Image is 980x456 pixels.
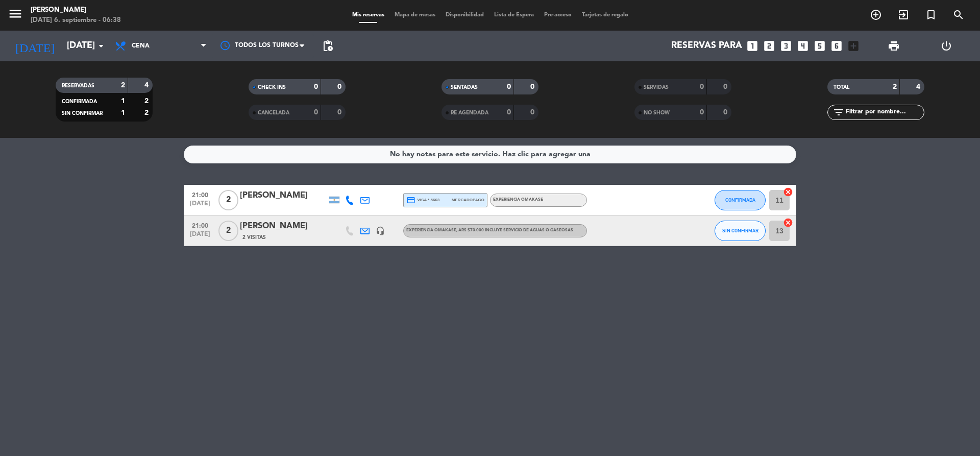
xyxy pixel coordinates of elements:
span: SERVIDAS [644,85,669,90]
div: [DATE] 6. septiembre - 06:38 [31,15,121,26]
i: filter_list [832,106,845,118]
strong: 1 [121,109,125,116]
span: Cena [132,42,150,50]
span: Lista de Espera [489,12,539,18]
i: credit_card [406,196,415,205]
i: cancel [783,218,793,228]
i: search [952,9,965,21]
span: TOTAL [834,85,849,90]
strong: 4 [916,83,922,90]
i: looks_one [746,39,759,53]
input: Filtrar por nombre... [845,107,924,118]
span: , ars $70.000 Incluye servicio de aguas o gaseosas [456,228,573,232]
span: visa * 5663 [406,196,439,205]
strong: 0 [314,83,318,90]
span: CHECK INS [258,85,286,90]
strong: 2 [144,109,151,116]
span: RESERVADAS [62,83,94,88]
strong: 0 [700,83,704,90]
span: mercadopago [452,197,484,203]
i: headset_mic [376,226,385,235]
div: [PERSON_NAME] [240,220,327,233]
strong: 0 [337,83,344,90]
strong: 0 [700,109,704,116]
span: print [888,40,900,52]
strong: 0 [507,109,511,116]
strong: 2 [121,82,125,89]
span: CONFIRMADA [62,99,97,104]
strong: 0 [723,83,729,90]
span: 2 [218,190,238,210]
span: Disponibilidad [440,12,489,18]
span: CANCELADA [258,110,289,115]
span: [DATE] [187,200,213,212]
div: LOG OUT [920,31,972,61]
span: Pre-acceso [539,12,577,18]
span: EXPERIENCIA OMAKASE [493,198,543,202]
i: power_settings_new [940,40,952,52]
strong: 0 [723,109,729,116]
span: SENTADAS [451,85,478,90]
i: looks_4 [796,39,810,53]
strong: 2 [893,83,897,90]
div: [PERSON_NAME] [31,5,121,15]
span: 2 [218,221,238,241]
i: add_box [847,39,860,53]
span: Mapa de mesas [389,12,440,18]
strong: 0 [530,83,536,90]
span: pending_actions [322,40,334,52]
div: [PERSON_NAME] [240,189,327,202]
strong: 0 [507,83,511,90]
span: 21:00 [187,219,213,231]
i: cancel [783,187,793,197]
i: arrow_drop_down [95,40,107,52]
i: [DATE] [8,35,62,57]
i: add_circle_outline [870,9,882,21]
i: looks_3 [779,39,793,53]
span: NO SHOW [644,110,670,115]
div: No hay notas para este servicio. Haz clic para agregar una [390,149,591,160]
span: SIN CONFIRMAR [722,228,758,233]
i: looks_6 [830,39,843,53]
span: Tarjetas de regalo [577,12,633,18]
span: [DATE] [187,231,213,243]
span: Mis reservas [347,12,389,18]
i: looks_5 [813,39,826,53]
span: 21:00 [187,188,213,200]
button: SIN CONFIRMAR [715,221,766,241]
span: 2 Visitas [242,233,266,242]
span: Reservas para [671,41,742,51]
span: CONFIRMADA [725,197,755,203]
span: EXPERIENCIA OMAKASE [406,228,573,232]
strong: 2 [144,98,151,105]
i: looks_two [763,39,776,53]
span: RE AGENDADA [451,110,488,115]
button: menu [8,6,23,25]
button: CONFIRMADA [715,190,766,210]
span: SIN CONFIRMAR [62,111,103,116]
strong: 1 [121,98,125,105]
strong: 4 [144,82,151,89]
strong: 0 [530,109,536,116]
i: exit_to_app [897,9,910,21]
i: turned_in_not [925,9,937,21]
strong: 0 [337,109,344,116]
i: menu [8,6,23,21]
strong: 0 [314,109,318,116]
